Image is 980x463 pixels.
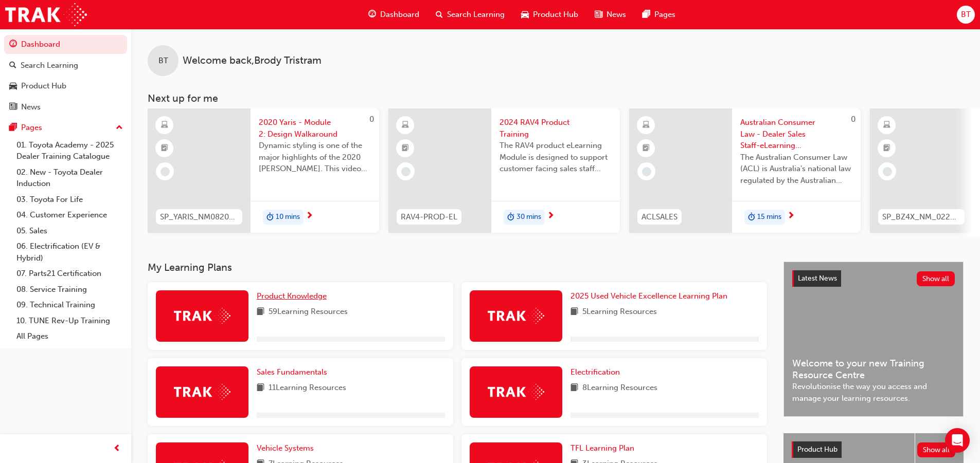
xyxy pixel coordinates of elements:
[513,4,586,25] a: car-iconProduct Hub
[388,108,620,233] a: RAV4-PROD-EL2024 RAV4 Product TrainingThe RAV4 product eLearning Module is designed to support cu...
[148,262,767,273] h3: My Learning Plans
[4,98,127,117] a: News
[12,282,127,298] a: 08. Service Training
[269,382,346,395] span: 11 Learning Resources
[533,9,578,21] span: Product Hub
[447,9,505,21] span: Search Learning
[792,381,955,404] span: Revolutionise the way you access and manage your learning resources.
[571,443,634,453] span: TFL Learning Plan
[9,40,17,49] span: guage-icon
[259,140,371,175] span: Dynamic styling is one of the major highlights of the 2020 [PERSON_NAME]. This video gives an in-...
[21,122,42,134] div: Pages
[9,103,17,112] span: news-icon
[883,119,890,132] span: learningResourceType_ELEARNING-icon
[882,211,960,223] span: SP_BZ4X_NM_0224_EL01
[12,313,127,329] a: 10. TUNE Rev-Up Training
[883,142,890,155] span: booktick-icon
[516,211,541,223] span: 30 mins
[12,137,127,164] a: 01. Toyota Academy - 2025 Dealer Training Catalogue
[380,9,419,21] span: Dashboard
[4,33,127,118] button: DashboardSearch LearningProduct HubNews
[369,115,374,124] span: 0
[12,164,127,192] a: 02. New - Toyota Dealer Induction
[259,117,371,140] span: 2020 Yaris - Module 2: Design Walkaround
[183,55,322,67] span: Welcome back , Brody Tristram
[257,367,327,377] span: Sales Fundamentals
[12,238,127,266] a: 06. Electrification (EV & Hybrid)
[401,211,457,223] span: RAV4-PROD-EL
[21,101,41,113] div: News
[402,142,409,155] span: booktick-icon
[798,274,837,283] span: Latest News
[257,366,331,378] a: Sales Fundamentals
[4,35,127,54] a: Dashboard
[4,118,127,137] button: Pages
[797,445,838,454] span: Product Hub
[643,119,650,132] span: learningResourceType_ELEARNING-icon
[161,142,168,155] span: booktick-icon
[783,262,964,417] a: Latest NewsShow allWelcome to your new Training Resource CentreRevolutionise the way you access a...
[427,4,513,25] a: search-iconSearch Learning
[488,308,544,324] img: Trak
[4,56,127,75] a: Search Learning
[257,442,318,454] a: Vehicle Systems
[488,384,544,400] img: Trak
[174,308,230,324] img: Trak
[643,8,650,21] span: pages-icon
[12,207,127,223] a: 04. Customer Experience
[174,384,230,400] img: Trak
[547,212,555,221] span: next-icon
[582,382,657,395] span: 8 Learning Resources
[740,152,852,187] span: The Australian Consumer Law (ACL) is Australia's national law regulated by the Australian Competi...
[634,4,684,25] a: pages-iconPages
[748,211,755,224] span: duration-icon
[161,167,170,176] span: learningRecordVerb_NONE-icon
[917,271,955,286] button: Show all
[4,77,127,96] a: Product Hub
[607,9,626,21] span: News
[436,8,443,21] span: search-icon
[757,211,781,223] span: 15 mins
[12,266,127,282] a: 07. Parts21 Certification
[643,142,650,155] span: booktick-icon
[654,9,675,21] span: Pages
[5,3,87,26] img: Trak
[521,8,529,21] span: car-icon
[787,212,795,221] span: next-icon
[148,108,379,233] a: 0SP_YARIS_NM0820_EL_022020 Yaris - Module 2: Design WalkaroundDynamic styling is one of the major...
[131,92,980,104] h3: Next up for me
[368,8,376,21] span: guage-icon
[500,140,612,175] span: The RAV4 product eLearning Module is designed to support customer facing sales staff with introdu...
[158,55,168,67] span: BT
[12,192,127,208] a: 03. Toyota For Life
[642,167,651,176] span: learningRecordVerb_NONE-icon
[507,211,514,224] span: duration-icon
[113,442,121,455] span: prev-icon
[257,306,264,319] span: book-icon
[21,60,78,71] div: Search Learning
[160,211,238,223] span: SP_YARIS_NM0820_EL_02
[257,382,264,395] span: book-icon
[12,223,127,239] a: 05. Sales
[500,117,612,140] span: 2024 RAV4 Product Training
[582,306,657,319] span: 5 Learning Resources
[957,6,975,24] button: BT
[257,291,327,301] span: Product Knowledge
[9,123,17,133] span: pages-icon
[571,366,624,378] a: Electrification
[792,270,955,287] a: Latest NewsShow all
[961,9,971,21] span: BT
[792,441,955,458] a: Product HubShow all
[571,442,638,454] a: TFL Learning Plan
[629,108,861,233] a: 0ACLSALESAustralian Consumer Law - Dealer Sales Staff-eLearning moduleThe Australian Consumer Law...
[276,211,300,223] span: 10 mins
[9,61,16,70] span: search-icon
[917,442,956,457] button: Show all
[571,382,578,395] span: book-icon
[571,291,727,301] span: 2025 Used Vehicle Excellence Learning Plan
[851,115,856,124] span: 0
[792,358,955,381] span: Welcome to your new Training Resource Centre
[945,428,970,453] div: Open Intercom Messenger
[642,211,678,223] span: ACLSALES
